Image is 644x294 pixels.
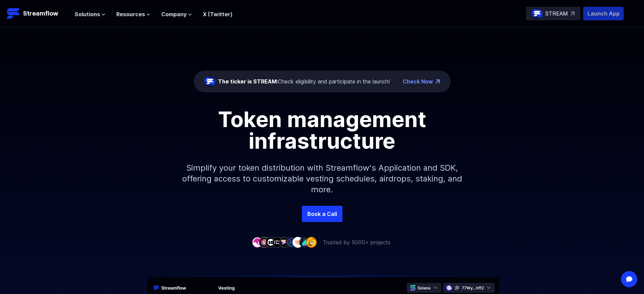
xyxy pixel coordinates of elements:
[323,238,390,246] p: Trusted by 5000+ projects
[279,237,290,247] img: company-5
[218,77,390,85] div: Check eligibility and participate in the launch!
[532,8,543,19] img: streamflow-logo-circle.png
[7,7,68,20] a: Streamflow
[292,237,303,247] img: company-7
[526,7,580,20] a: STREAM
[75,10,105,18] button: Solutions
[161,10,192,18] button: Company
[571,11,575,16] img: top-right-arrow.svg
[299,237,310,247] img: company-8
[265,237,276,247] img: company-3
[170,108,474,152] h1: Token management infrastructure
[583,7,624,20] button: Launch App
[116,10,150,18] button: Resources
[252,237,263,247] img: company-1
[545,9,568,18] p: STREAM
[306,237,317,247] img: company-9
[205,76,215,87] img: streamflow-logo-circle.png
[75,10,100,18] span: Solutions
[218,78,278,85] span: The ticker is STREAM:
[259,237,269,247] img: company-2
[7,7,20,20] img: Streamflow Logo
[286,237,296,247] img: company-6
[403,77,433,85] a: Check Now
[161,10,187,18] span: Company
[203,11,233,18] a: X (Twitter)
[272,237,283,247] img: company-4
[177,152,468,206] p: Simplify your token distribution with Streamflow's Application and SDK, offering access to custom...
[302,206,342,222] a: Book a Call
[436,79,440,83] img: top-right-arrow.png
[116,10,145,18] span: Resources
[621,271,637,287] div: Open Intercom Messenger
[23,9,58,18] p: Streamflow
